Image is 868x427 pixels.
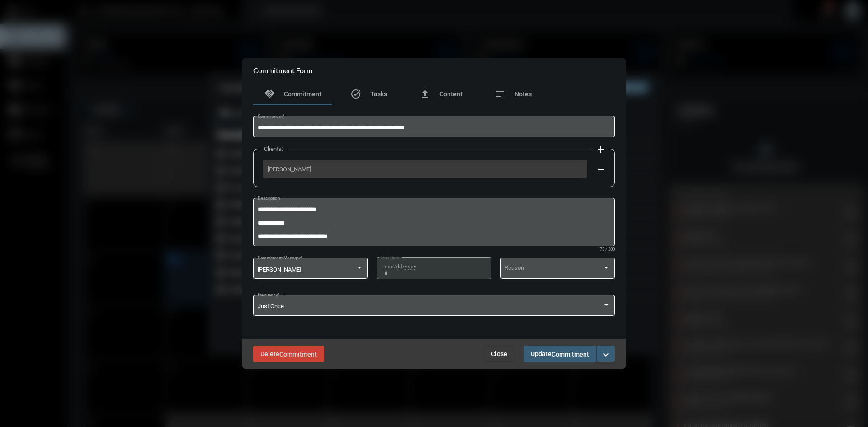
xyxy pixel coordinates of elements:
span: Notes [514,90,532,98]
button: DeleteCommitment [253,346,324,362]
label: Clients: [259,145,288,152]
span: Tasks [370,90,387,98]
span: Commitment [284,90,321,98]
span: Content [439,90,462,98]
mat-icon: add [595,144,606,155]
mat-icon: expand_more [600,349,611,360]
span: Commitment [279,351,317,358]
button: Close [484,346,514,362]
mat-icon: remove [595,164,606,175]
span: Commitment [552,351,589,358]
mat-icon: file_upload [420,89,430,99]
span: [PERSON_NAME] [258,266,301,273]
span: Update [531,350,589,357]
mat-icon: notes [495,89,505,99]
button: UpdateCommitment [524,346,596,362]
span: Just Once [258,303,284,310]
span: [PERSON_NAME] [268,166,582,173]
h2: Commitment Form [253,66,312,75]
mat-hint: 73 / 200 [600,247,615,252]
mat-icon: task_alt [350,89,361,99]
mat-icon: handshake [264,89,275,99]
span: Close [491,350,507,357]
span: Delete [260,350,317,357]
